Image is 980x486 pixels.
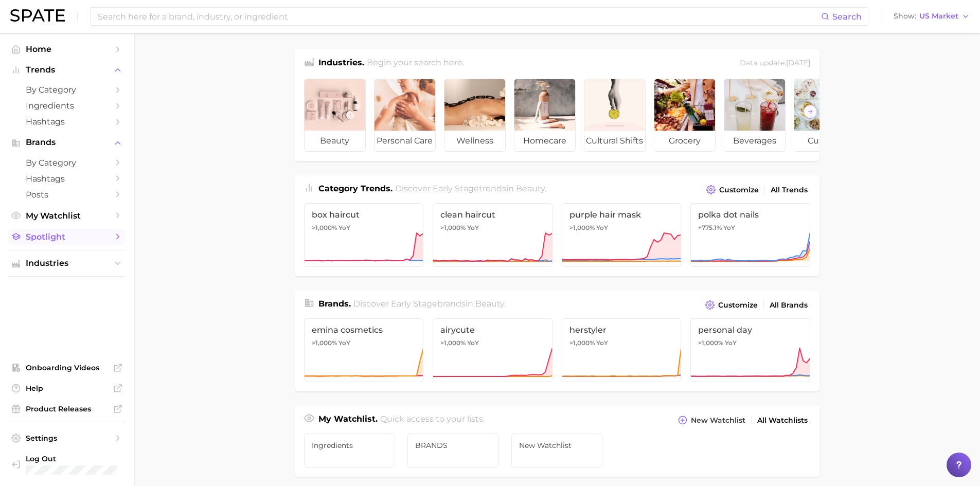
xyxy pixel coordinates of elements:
span: BRANDS [415,441,491,449]
a: homecare [514,79,576,152]
span: airycute [440,325,545,335]
h2: Quick access to your lists. [380,413,485,427]
div: Data update: [DATE] [740,57,810,70]
a: BRANDS [407,434,499,467]
input: Search here for a brand, industry, or ingredient [97,8,821,25]
span: Discover Early Stage brands in . [353,299,506,309]
button: ShowUS Market [891,10,972,23]
h1: My Watchlist. [318,413,378,427]
span: YoY [723,224,735,232]
a: beauty [304,79,366,152]
span: by Category [26,158,108,168]
span: beverages [724,131,785,151]
a: All Trends [768,183,810,197]
span: Show [894,13,916,19]
button: Industries [8,256,126,271]
span: My Watchlist [26,211,108,221]
a: by Category [8,155,126,171]
span: All Trends [771,186,808,194]
a: emina cosmetics>1,000% YoY [304,318,424,382]
span: clean haircut [440,210,545,220]
span: YoY [467,224,479,232]
a: herstyler>1,000% YoY [562,318,682,382]
button: Customize [703,298,760,312]
span: beauty [516,184,545,193]
span: New Watchlist [691,416,745,425]
a: Onboarding Videos [8,360,126,375]
span: +775.1% [698,224,722,231]
a: All Brands [767,298,810,312]
span: homecare [514,131,575,151]
a: by Category [8,82,126,98]
span: Help [26,384,108,393]
span: Customize [718,301,758,310]
a: cultural shifts [584,79,646,152]
span: beauty [475,299,504,309]
a: Posts [8,187,126,203]
a: Hashtags [8,171,126,187]
a: All Watchlists [755,413,810,427]
span: Log Out [26,454,117,463]
h1: Industries. [318,57,364,70]
span: beauty [305,131,365,151]
button: Customize [704,183,761,197]
span: Industries [26,259,108,268]
span: Discover Early Stage trends in . [395,184,546,193]
a: Ingredients [8,98,126,114]
button: New Watchlist [675,413,747,427]
span: >1,000% [312,224,337,231]
span: Product Releases [26,404,108,413]
a: polka dot nails+775.1% YoY [690,203,810,267]
span: wellness [444,131,505,151]
span: >1,000% [569,224,595,231]
button: Trends [8,62,126,78]
a: Spotlight [8,229,126,245]
span: cultural shifts [584,131,645,151]
span: box haircut [312,210,416,220]
span: >1,000% [698,339,723,347]
span: >1,000% [440,224,466,231]
a: My Watchlist [8,208,126,224]
a: New Watchlist [511,434,603,467]
a: purple hair mask>1,000% YoY [562,203,682,267]
span: >1,000% [569,339,595,347]
span: Ingredients [26,101,108,111]
span: Customize [719,186,759,194]
span: All Brands [770,301,808,310]
span: Settings [26,434,108,443]
img: SPATE [10,9,65,22]
a: personal day>1,000% YoY [690,318,810,382]
a: culinary [794,79,856,152]
span: Onboarding Videos [26,363,108,372]
span: Posts [26,190,108,200]
a: personal care [374,79,436,152]
span: US Market [919,13,958,19]
span: All Watchlists [757,416,808,425]
span: YoY [725,339,737,347]
span: culinary [794,131,855,151]
span: purple hair mask [569,210,674,220]
span: emina cosmetics [312,325,416,335]
span: grocery [654,131,715,151]
span: YoY [338,224,350,232]
span: by Category [26,85,108,95]
button: Scroll Right [804,105,817,118]
a: airycute>1,000% YoY [433,318,553,382]
a: Ingredients [304,434,396,467]
a: beverages [724,79,786,152]
a: wellness [444,79,506,152]
span: YoY [467,339,479,347]
span: Home [26,44,108,54]
span: Brands [26,138,108,147]
span: Hashtags [26,117,108,127]
a: Settings [8,430,126,446]
span: >1,000% [312,339,337,347]
span: Category Trends . [318,184,393,193]
button: Brands [8,135,126,150]
span: Ingredients [312,441,388,449]
span: Brands . [318,299,351,309]
a: grocery [654,79,716,152]
span: Trends [26,65,108,75]
span: YoY [338,339,350,347]
span: herstyler [569,325,674,335]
